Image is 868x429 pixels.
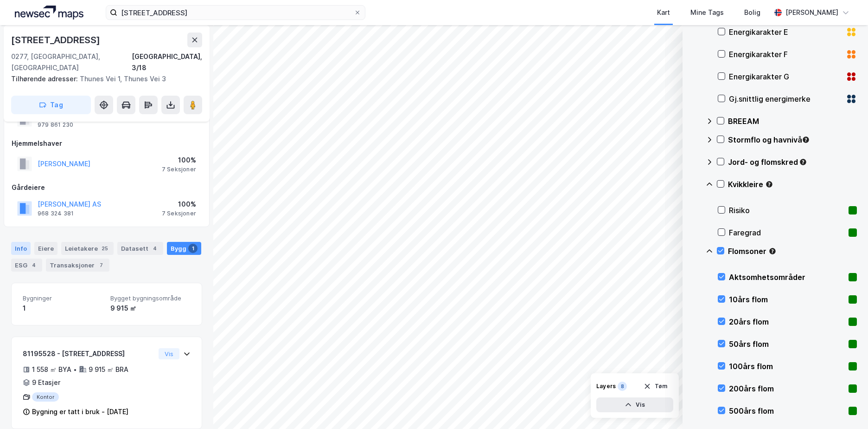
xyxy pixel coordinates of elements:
[23,294,103,302] span: Bygninger
[822,384,868,429] iframe: Chat Widget
[729,26,842,38] div: Energikarakter E
[799,158,807,166] div: Tooltip anchor
[32,364,71,375] div: 1 558 ㎡ BYA
[73,366,77,373] div: •
[162,210,196,217] div: 7 Seksjoner
[729,272,845,283] div: Aktsomhetsområder
[729,93,842,104] div: Gj.snittlig energimerke
[167,242,201,255] div: Bygg
[11,96,91,114] button: Tag
[100,244,110,253] div: 25
[96,260,106,270] div: 7
[11,32,102,47] div: [STREET_ADDRESS]
[657,7,670,18] div: Kart
[150,244,160,253] div: 4
[11,73,195,84] div: Thunes Vei 1, Thunes Vei 3
[38,121,73,129] div: 979 861 230
[822,384,868,429] div: Kontrollprogram for chat
[729,205,845,216] div: Risiko
[162,199,196,210] div: 100%
[690,7,724,18] div: Mine Tags
[110,303,191,314] div: 9 915 ㎡
[728,134,857,145] div: Stormflo og havnivå
[11,51,132,73] div: 0277, [GEOGRAPHIC_DATA], [GEOGRAPHIC_DATA]
[29,260,38,270] div: 4
[596,397,673,412] button: Vis
[23,303,103,314] div: 1
[729,71,842,82] div: Energikarakter G
[618,382,627,391] div: 8
[162,166,196,173] div: 7 Seksjoner
[32,406,128,417] div: Bygning er tatt i bruk - [DATE]
[638,379,673,394] button: Tøm
[159,348,179,359] button: Vis
[110,294,191,302] span: Bygget bygningsområde
[11,242,31,255] div: Info
[729,338,845,350] div: 50års flom
[728,116,857,127] div: BREEAM
[12,138,202,149] div: Hjemmelshaver
[728,156,857,168] div: Jord- og flomskred
[34,242,57,255] div: Eiere
[729,294,845,305] div: 10års flom
[729,405,845,416] div: 500års flom
[32,377,60,388] div: 9 Etasjer
[729,227,845,238] div: Faregrad
[596,383,616,390] div: Layers
[61,242,114,255] div: Leietakere
[38,210,74,217] div: 968 324 381
[15,6,83,19] img: logo.a4113a55bc3d86da70a041830d287a7e.svg
[11,75,80,83] span: Tilhørende adresser:
[188,244,198,253] div: 1
[728,179,857,190] div: Kvikkleire
[768,247,777,255] div: Tooltip anchor
[11,259,42,272] div: ESG
[728,246,857,257] div: Flomsoner
[729,49,842,60] div: Energikarakter F
[117,242,163,255] div: Datasett
[729,383,845,394] div: 200års flom
[785,7,838,18] div: [PERSON_NAME]
[765,180,773,188] div: Tooltip anchor
[132,51,202,73] div: [GEOGRAPHIC_DATA], 3/18
[162,155,196,166] div: 100%
[729,316,845,327] div: 20års flom
[802,136,810,144] div: Tooltip anchor
[89,364,128,375] div: 9 915 ㎡ BRA
[12,182,202,193] div: Gårdeiere
[46,259,109,272] div: Transaksjoner
[729,361,845,372] div: 100års flom
[23,348,155,359] div: 81195528 - [STREET_ADDRESS]
[117,6,354,19] input: Søk på adresse, matrikkel, gårdeiere, leietakere eller personer
[744,7,760,18] div: Bolig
